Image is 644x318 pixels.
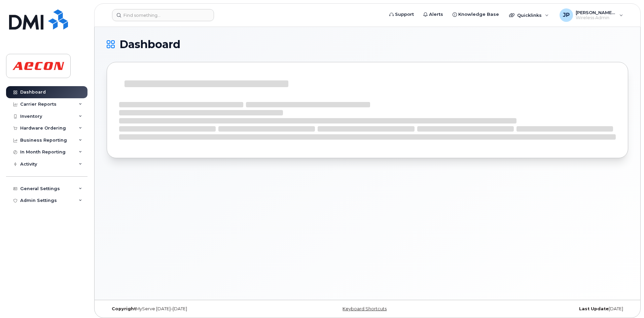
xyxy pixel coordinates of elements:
strong: Last Update [579,306,609,311]
div: [DATE] [454,306,628,312]
a: Keyboard Shortcuts [343,306,387,311]
span: Dashboard [119,39,180,49]
div: MyServe [DATE]–[DATE] [107,306,281,312]
strong: Copyright [112,306,136,311]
